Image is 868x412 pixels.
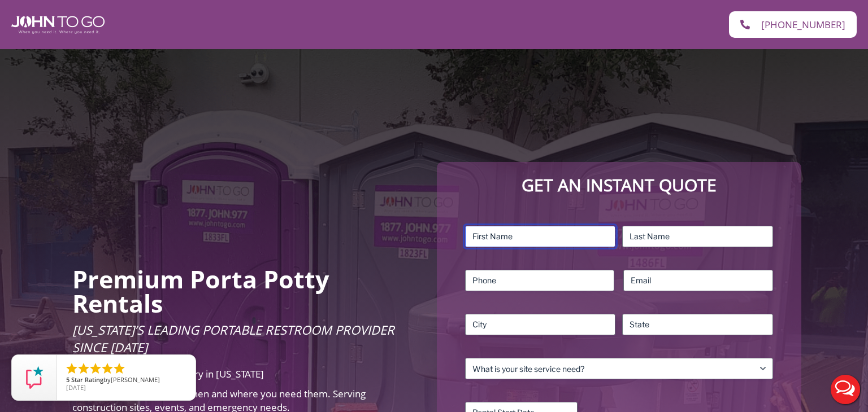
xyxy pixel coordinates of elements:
[465,314,616,335] input: City
[111,375,160,384] span: [PERSON_NAME]
[66,383,86,392] span: [DATE]
[823,367,868,412] button: Live Chat
[465,270,615,291] input: Phone
[622,226,773,247] input: Last Name
[729,11,857,38] a: [PHONE_NUMBER]
[72,267,420,315] h2: Premium Porta Potty Rentals
[11,16,105,34] img: John To Go
[622,314,773,335] input: State
[72,321,394,356] span: [US_STATE]’s Leading Portable Restroom Provider Since [DATE]
[112,362,126,375] li: 
[465,226,616,247] input: First Name
[71,375,103,384] span: Star Rating
[101,362,114,375] li: 
[23,366,46,389] img: Review Rating
[66,376,186,384] span: by
[623,270,773,291] input: Email
[448,173,790,198] p: Get an Instant Quote
[66,375,70,384] span: 5
[65,362,79,375] li: 
[761,20,845,29] span: [PHONE_NUMBER]
[77,362,90,375] li: 
[89,362,102,375] li: 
